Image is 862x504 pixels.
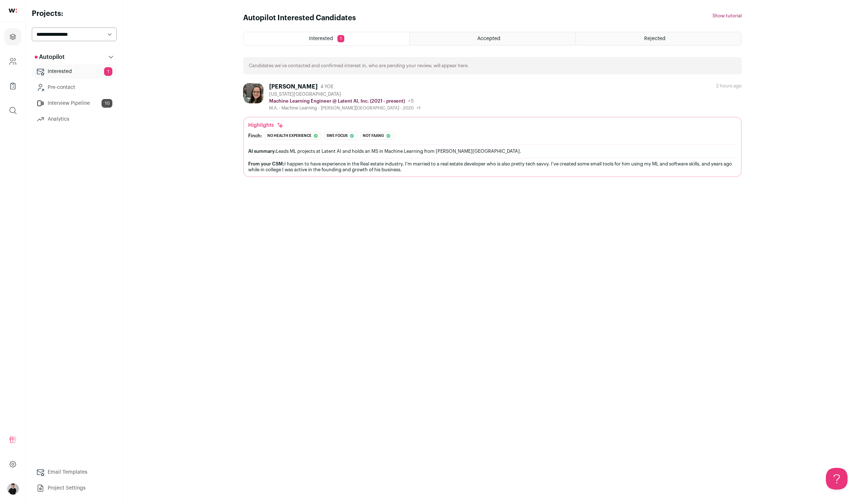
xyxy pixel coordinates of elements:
[265,132,321,140] div: No health experience
[4,53,21,70] a: Company and ATS Settings
[337,35,344,42] span: 1
[102,99,112,108] span: 10
[716,83,742,89] div: 2 hours ago
[248,122,284,129] div: Highlights
[309,36,333,41] span: Interested
[32,80,117,95] a: Pre-contact
[249,63,469,69] p: Candidates we’ve contacted and confirmed interest in, who are pending your review, will appear here.
[826,468,848,490] iframe: Help Scout Beacon - Open
[360,132,394,140] div: Not faang
[269,91,421,97] div: [US_STATE][GEOGRAPHIC_DATA]
[32,465,117,479] a: Email Templates
[576,32,741,45] a: Rejected
[4,77,21,95] a: Company Lists
[35,53,65,61] p: Autopilot
[477,36,500,41] span: Accepted
[32,64,117,79] a: Interested1
[248,133,262,139] div: Finch:
[243,13,356,23] h1: Autopilot Interested Candidates
[417,106,421,110] span: +1
[410,32,575,45] a: Accepted
[9,9,17,13] img: wellfound-shorthand-0d5821cbd27db2630d0214b213865d53afaa358527fdda9d0ea32b1df1b89c2c.svg
[248,161,284,166] span: From your CSM:
[248,161,737,173] div: I happen to have experience in the Real estate industry, I'm married to a real estate developer w...
[269,83,318,90] div: [PERSON_NAME]
[248,147,737,155] div: Leads ML projects at Latent AI and holds an MS in Machine Learning from [PERSON_NAME][GEOGRAPHIC_...
[32,112,117,126] a: Analytics
[32,96,117,111] a: Interview Pipeline10
[712,13,742,19] button: Show tutorial
[7,483,19,495] img: 19277569-medium_jpg
[644,36,665,41] span: Rejected
[243,83,263,103] img: 908010ef92f88771003d40202e04ff0e0ab791afc5bb08da46026b885b68f7de.jpg
[269,98,405,104] p: Machine Learning Engineer @ Latent AI, Inc. (2021 - present)
[32,481,117,495] a: Project Settings
[408,99,414,104] span: +5
[324,132,357,140] div: Swe focus
[243,83,742,177] a: [PERSON_NAME] 4 YOE [US_STATE][GEOGRAPHIC_DATA] Machine Learning Engineer @ Latent AI, Inc. (2021...
[7,483,19,495] button: Open dropdown
[269,105,421,111] div: M.A. - Machine Learning - [PERSON_NAME][GEOGRAPHIC_DATA] - 2020
[104,67,112,76] span: 1
[32,9,117,19] h2: Projects:
[4,28,21,46] a: Projects
[320,84,333,90] span: 4 YOE
[32,50,117,64] button: Autopilot
[248,149,276,154] span: AI summary:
